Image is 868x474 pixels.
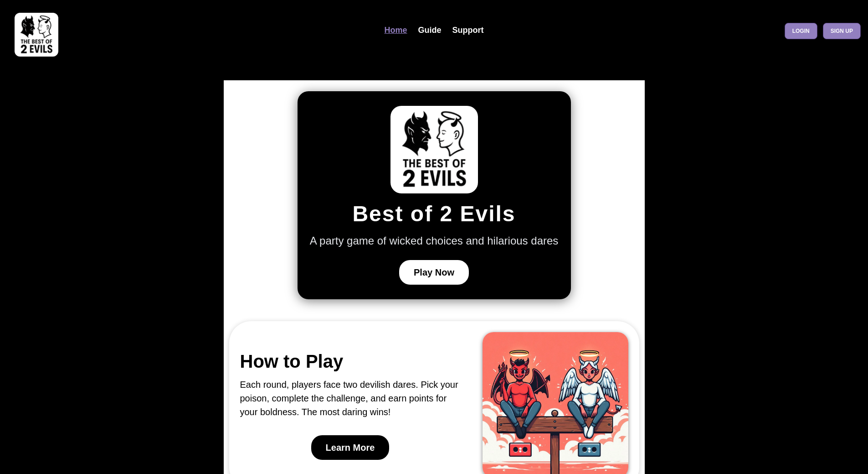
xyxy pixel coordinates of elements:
[399,260,469,285] button: Play Now
[785,23,817,39] a: Login
[390,106,478,193] img: Best of 2 Evils Logo
[447,21,489,40] a: Support
[310,233,559,249] p: A party game of wicked choices and hilarious dares
[352,201,515,227] h1: Best of 2 Evils
[240,350,461,372] h2: How to Play
[311,435,390,460] button: Learn More
[240,378,461,419] div: Each round, players face two devilish dares. Pick your poison, complete the challenge, and earn p...
[379,21,412,40] a: Home
[413,21,447,40] a: Guide
[823,23,861,39] a: Sign up
[15,13,58,57] img: best of 2 evils logo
